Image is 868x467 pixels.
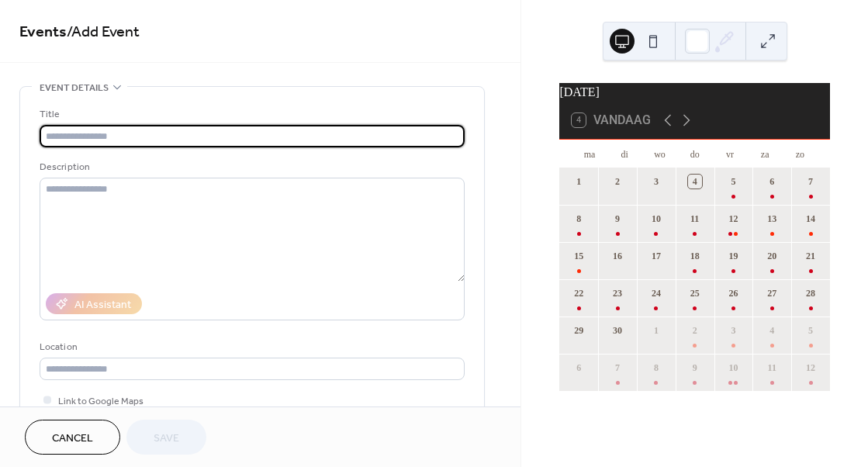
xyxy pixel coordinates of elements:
div: vr [712,140,747,168]
div: Location [40,339,462,355]
div: 30 [610,323,624,337]
div: 5 [726,175,740,189]
div: 19 [726,249,740,263]
div: 23 [610,286,624,300]
div: 21 [804,249,818,263]
div: 11 [765,361,779,375]
div: 28 [804,286,818,300]
div: wo [642,140,677,168]
div: 11 [688,212,702,226]
div: 17 [649,249,663,263]
span: / Add Event [67,17,140,47]
div: 18 [688,249,702,263]
div: 3 [649,175,663,189]
div: 27 [765,286,779,300]
div: 24 [649,286,663,300]
div: Description [40,159,462,175]
div: 4 [688,175,702,189]
div: 10 [649,212,663,226]
div: 7 [610,361,624,375]
div: 14 [804,212,818,226]
a: Events [19,17,67,47]
div: 9 [610,212,624,226]
div: 8 [649,361,663,375]
div: 4 [765,323,779,337]
div: 1 [572,175,586,189]
div: 20 [765,249,779,263]
div: 1 [649,323,663,337]
div: 10 [726,361,740,375]
span: Link to Google Maps [58,393,144,410]
div: 12 [804,361,818,375]
div: 26 [726,286,740,300]
div: 12 [726,212,740,226]
div: za [748,140,783,168]
div: Title [40,106,462,123]
div: [DATE] [559,83,830,102]
div: 16 [610,249,624,263]
div: 3 [726,323,740,337]
div: do [677,140,712,168]
span: Cancel [52,431,93,447]
div: zo [783,140,818,168]
div: di [607,140,642,168]
div: 5 [804,323,818,337]
div: 15 [572,249,586,263]
div: 7 [804,175,818,189]
div: 25 [688,286,702,300]
div: 29 [572,323,586,337]
div: 6 [765,175,779,189]
div: 6 [572,361,586,375]
div: 13 [765,212,779,226]
div: 8 [572,212,586,226]
div: 22 [572,286,586,300]
div: 2 [688,323,702,337]
div: 2 [610,175,624,189]
div: 9 [688,361,702,375]
button: Cancel [25,420,120,455]
span: Event details [40,80,109,96]
div: ma [572,140,607,168]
